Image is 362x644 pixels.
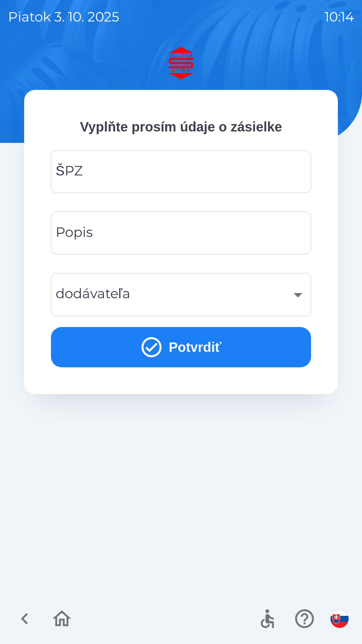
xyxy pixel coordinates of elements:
[8,7,119,27] p: piatok 3. 10. 2025
[324,7,354,27] p: 10:14
[51,117,311,137] p: Vyplňte prosím údaje o zásielke
[51,327,311,367] button: Potvrdiť
[24,47,338,79] img: Logo
[330,610,349,628] img: sk flag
